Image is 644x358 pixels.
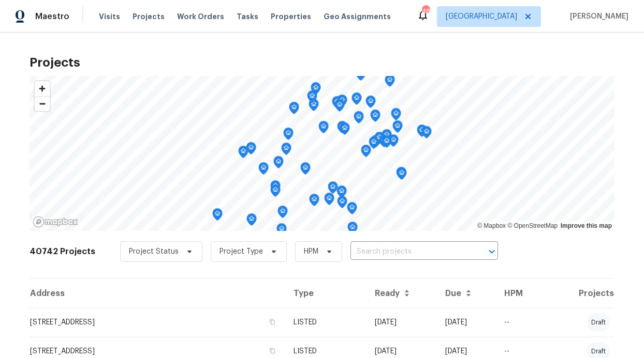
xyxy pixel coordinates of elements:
div: Map marker [337,121,347,137]
div: Map marker [385,74,395,90]
span: Visits [99,11,120,22]
div: Map marker [289,102,299,118]
span: Properties [271,11,311,22]
div: Map marker [328,181,338,197]
td: [DATE] [367,308,437,337]
div: Map marker [379,135,389,151]
th: Type [285,279,367,308]
div: Map marker [276,223,287,239]
div: Map marker [391,108,401,124]
td: [DATE] [437,308,495,337]
div: Map marker [246,142,256,158]
div: Map marker [238,146,248,162]
span: [PERSON_NAME] [566,11,628,22]
div: Map marker [354,111,364,127]
div: Map marker [270,184,281,200]
div: Map marker [324,193,334,209]
div: draft [587,313,610,332]
a: Mapbox [477,222,506,229]
div: Map marker [246,213,257,229]
div: Map marker [309,99,319,115]
div: Map marker [365,96,376,112]
td: -- [496,308,543,337]
button: Copy Address [268,317,277,326]
span: Work Orders [177,11,224,22]
div: Map marker [336,185,347,201]
td: [STREET_ADDRESS] [30,308,285,337]
span: HPM [304,246,318,257]
div: Map marker [212,208,223,224]
div: Map marker [417,124,427,141]
div: Map marker [300,162,311,178]
input: Search projects [350,244,469,260]
div: Map marker [340,122,350,138]
div: Map marker [318,121,329,137]
button: Open [485,244,499,259]
div: Map marker [392,120,403,136]
button: Zoom out [35,96,50,111]
th: Due [437,279,495,308]
span: Geo Assignments [324,11,391,22]
h2: 40742 Projects [30,246,95,257]
div: Map marker [281,143,291,159]
th: Address [30,279,285,308]
span: Project Status [129,246,179,257]
button: Zoom in [35,81,50,96]
div: Map marker [382,129,392,145]
div: Map marker [337,196,347,212]
div: Map marker [374,132,385,148]
div: Map marker [369,136,379,152]
span: Zoom out [35,97,50,111]
div: Map marker [347,202,357,218]
div: Map marker [283,128,294,144]
span: Tasks [237,13,258,20]
a: OpenStreetMap [507,222,558,229]
div: Map marker [347,222,358,238]
span: Projects [133,11,165,22]
div: Map marker [337,95,347,111]
canvas: Map [30,76,614,231]
div: Map marker [382,135,392,151]
div: Map marker [421,126,432,142]
div: Map marker [277,206,288,222]
div: Map marker [309,194,319,210]
div: Map marker [334,99,345,115]
div: Map marker [397,167,407,183]
span: Maestro [35,11,69,22]
h2: Projects [30,57,614,68]
div: Map marker [311,82,321,98]
div: Map marker [270,180,281,196]
div: Map marker [371,135,381,151]
a: Improve this map [561,222,612,229]
span: [GEOGRAPHIC_DATA] [446,11,517,22]
div: Map marker [388,134,399,150]
th: Ready [367,279,437,308]
a: Mapbox homepage [33,216,78,228]
button: Copy Address [268,346,277,355]
div: 48 [422,6,429,17]
td: LISTED [285,308,367,337]
div: Map marker [332,96,342,112]
div: Map marker [258,162,269,178]
div: Map marker [352,92,362,108]
span: Project Type [219,246,263,257]
div: Map marker [307,90,317,106]
div: Map marker [396,167,406,183]
div: Map marker [361,145,371,161]
div: Map marker [370,110,380,126]
div: Map marker [273,156,284,172]
th: HPM [496,279,543,308]
div: Map marker [356,68,366,84]
th: Projects [543,279,614,308]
